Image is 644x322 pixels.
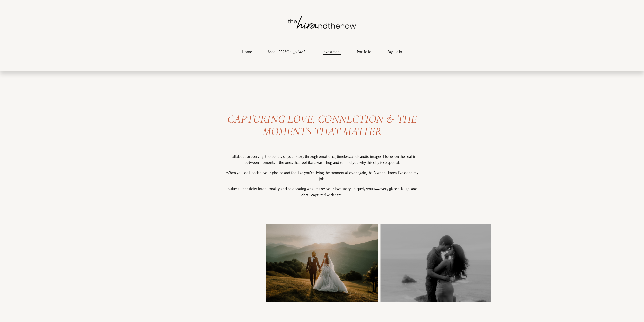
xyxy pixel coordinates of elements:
em: CAPTURING LOVE, CONNECTION & THE MOMENTS THAT MATTER [227,112,419,139]
p: I value authenticity, intentionality, and celebrating what makes your love story uniquely yours—e... [224,186,420,198]
a: Meet [PERSON_NAME] [268,48,306,55]
a: Investment [323,48,341,55]
a: Home [242,48,252,55]
img: thehirandthenow [288,16,356,29]
p: When you look back at your photos and feel like you’re living the moment all over again, that’s w... [224,169,420,182]
a: Say Hello [387,48,402,55]
p: I’m all about preserving the beauty of your story through emotional, timeless, and candid images.... [224,153,420,165]
a: Portfolio [357,48,371,55]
